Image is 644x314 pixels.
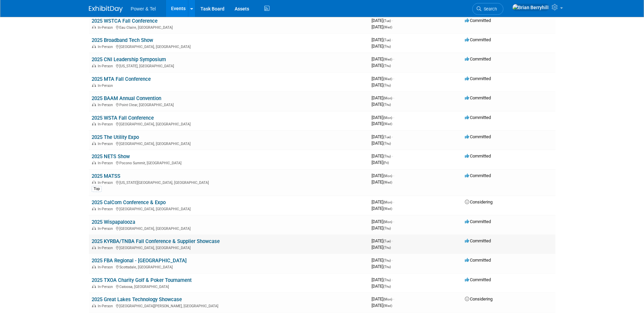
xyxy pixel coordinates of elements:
span: (Fri) [383,161,389,165]
div: [GEOGRAPHIC_DATA], [GEOGRAPHIC_DATA] [92,245,366,250]
span: Considering [465,199,493,204]
span: Power & Tel [131,6,156,11]
span: (Thu) [383,142,391,145]
span: Committed [465,258,491,263]
span: (Thu) [383,154,391,158]
span: [DATE] [372,82,391,88]
span: (Thu) [383,103,391,106]
span: Search [481,6,497,11]
div: [GEOGRAPHIC_DATA], [GEOGRAPHIC_DATA] [92,225,366,231]
span: [DATE] [372,44,391,49]
img: In-Person Event [92,161,96,164]
span: - [392,153,393,159]
span: (Wed) [383,57,392,61]
div: [GEOGRAPHIC_DATA], [GEOGRAPHIC_DATA] [92,141,366,146]
a: 2025 WSTCA Fall Conference [92,18,158,24]
span: [DATE] [372,284,391,289]
span: [DATE] [372,206,392,211]
span: Committed [465,95,491,100]
span: [DATE] [372,199,394,204]
img: In-Person Event [92,207,96,210]
span: Committed [465,18,491,23]
span: [DATE] [372,219,394,224]
span: (Tue) [383,239,391,243]
span: Committed [465,277,491,282]
span: [DATE] [372,121,392,126]
span: In-Person [98,103,115,107]
span: - [393,199,394,204]
span: [DATE] [372,296,394,301]
span: (Thu) [383,285,391,288]
span: Committed [465,173,491,178]
div: Pocono Summit, [GEOGRAPHIC_DATA] [92,160,366,165]
span: (Mon) [383,116,392,120]
div: Catoosa, [GEOGRAPHIC_DATA] [92,284,366,289]
a: 2025 The Utility Expo [92,134,139,140]
span: (Wed) [383,25,392,29]
div: Point Clear, [GEOGRAPHIC_DATA] [92,102,366,107]
span: - [392,258,393,263]
span: (Thu) [383,278,391,282]
span: (Wed) [383,180,392,184]
a: 2025 MTA Fall Conference [92,76,151,82]
span: - [393,219,394,224]
span: Committed [465,56,491,62]
span: [DATE] [372,56,394,62]
span: [DATE] [372,95,394,100]
span: [DATE] [372,245,391,250]
span: [DATE] [372,225,391,231]
div: [GEOGRAPHIC_DATA][PERSON_NAME], [GEOGRAPHIC_DATA] [92,303,366,308]
span: (Thu) [383,226,391,230]
span: In-Person [98,83,115,88]
span: (Thu) [383,64,391,68]
span: In-Person [98,246,115,250]
a: 2025 MATSS [92,173,120,179]
img: In-Person Event [92,142,96,145]
span: Committed [465,238,491,243]
img: In-Person Event [92,304,96,307]
img: In-Person Event [92,226,96,230]
span: - [392,238,393,243]
a: 2025 Broadband Tech Show [92,37,153,43]
span: In-Person [98,122,115,126]
span: In-Person [98,304,115,308]
span: [DATE] [372,37,393,42]
span: Committed [465,134,491,139]
span: (Thu) [383,246,391,249]
img: In-Person Event [92,83,96,87]
a: 2025 BAAM Annual Convention [92,95,161,101]
span: (Wed) [383,207,392,211]
span: In-Person [98,265,115,269]
span: In-Person [98,25,115,30]
img: In-Person Event [92,246,96,249]
a: 2025 TXOA Charity Golf & Poker Tournament [92,277,192,283]
div: Eau Claire, [GEOGRAPHIC_DATA] [92,24,366,30]
span: (Mon) [383,96,392,100]
span: [DATE] [372,18,393,23]
div: [GEOGRAPHIC_DATA], [GEOGRAPHIC_DATA] [92,206,366,211]
span: [DATE] [372,264,391,269]
span: In-Person [98,142,115,146]
span: (Wed) [383,77,392,81]
span: - [393,115,394,120]
span: [DATE] [372,141,391,146]
span: - [392,277,393,282]
span: (Thu) [383,83,391,87]
span: Committed [465,219,491,224]
span: [DATE] [372,24,392,29]
span: - [393,296,394,301]
span: In-Person [98,207,115,211]
span: (Wed) [383,122,392,126]
img: In-Person Event [92,285,96,288]
span: [DATE] [372,134,393,139]
a: 2025 CalCom Conference & Expo [92,199,166,206]
div: [GEOGRAPHIC_DATA], [GEOGRAPHIC_DATA] [92,44,366,49]
a: Search [472,3,503,15]
img: In-Person Event [92,265,96,268]
span: In-Person [98,226,115,231]
span: (Thu) [383,45,391,48]
span: - [393,76,394,81]
span: (Mon) [383,297,392,301]
span: Committed [465,37,491,42]
span: [DATE] [372,153,393,159]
